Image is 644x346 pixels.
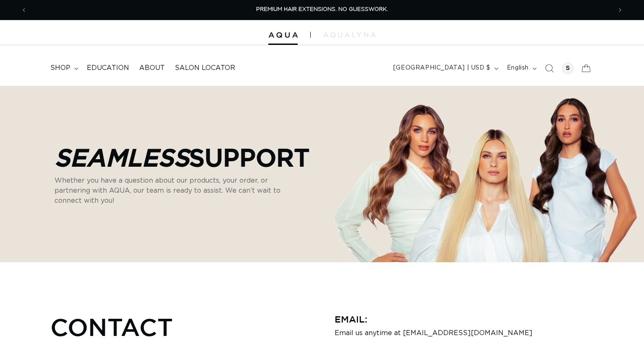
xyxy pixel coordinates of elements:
[55,143,310,171] p: Support
[55,144,189,170] em: Seamless
[335,329,594,337] p: Email us anytime at [EMAIL_ADDRESS][DOMAIN_NAME]
[335,312,594,326] h3: Email:
[87,64,129,72] span: Education
[170,59,240,77] a: Salon Locator
[15,2,33,18] button: Previous announcement
[393,64,491,72] span: [GEOGRAPHIC_DATA] | USD $
[540,59,558,77] summary: Search
[323,32,376,37] img: aqualyna.com
[268,32,298,38] img: Aqua Hair Extensions
[50,64,70,72] span: shop
[611,2,629,18] button: Next announcement
[139,64,165,72] span: About
[45,59,82,77] summary: shop
[507,64,529,72] span: English
[175,64,235,72] span: Salon Locator
[502,60,540,76] button: English
[134,59,170,77] a: About
[55,176,298,206] p: Whether you have a question about our products, your order, or partnering with AQUA, our team is ...
[256,7,388,12] span: PREMIUM HAIR EXTENSIONS. NO GUESSWORK.
[388,60,502,76] button: [GEOGRAPHIC_DATA] | USD $
[82,59,134,77] a: Education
